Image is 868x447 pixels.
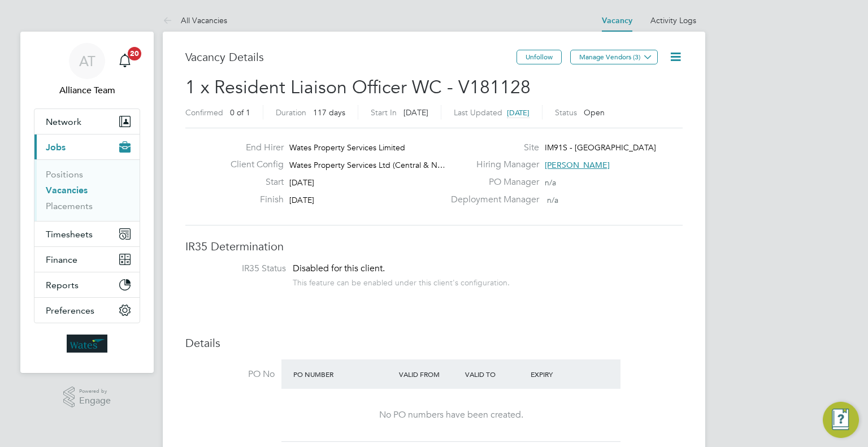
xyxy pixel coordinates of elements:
h3: Vacancy Details [185,50,517,64]
span: Open [584,107,605,118]
h3: IR35 Determination [185,239,683,254]
a: 20 [114,43,136,79]
label: Deployment Manager [444,194,539,206]
a: All Vacancies [163,15,227,25]
span: [DATE] [403,107,428,118]
a: Positions [46,169,83,180]
label: Start In [371,107,397,118]
button: Unfollow [517,50,562,64]
span: Alliance Team [34,84,140,97]
span: [DATE] [289,177,314,188]
label: Start [222,176,284,188]
span: Finance [46,254,77,265]
div: This feature can be enabled under this client's configuration. [293,275,510,288]
div: Expiry [528,364,594,384]
button: Reports [34,272,140,297]
button: Engage Resource Center [823,402,859,438]
a: Vacancies [46,185,88,196]
label: IR35 Status [197,263,286,275]
span: Engage [79,396,111,406]
label: PO No [185,368,275,380]
span: n/a [547,195,558,205]
span: 1 x Resident Liaison Officer WC - V181128 [185,76,531,98]
span: 0 of 1 [230,107,250,118]
button: Finance [34,247,140,272]
span: Powered by [79,387,111,396]
label: Hiring Manager [444,159,539,171]
span: [PERSON_NAME] [545,160,610,170]
nav: Main navigation [20,32,154,373]
span: 117 days [313,107,345,118]
button: Timesheets [34,222,140,246]
a: Go to home page [34,335,140,353]
div: PO Number [290,364,396,384]
a: ATAlliance Team [34,43,140,97]
div: No PO numbers have been created. [293,409,609,421]
span: Preferences [46,305,94,316]
label: Last Updated [454,107,502,118]
a: Activity Logs [650,15,696,25]
label: Finish [222,194,284,206]
label: Status [555,107,577,118]
span: [DATE] [507,108,530,118]
label: Site [444,142,539,154]
div: Valid To [462,364,528,384]
span: Wates Property Services Limited [289,142,405,153]
span: Timesheets [46,229,93,240]
span: 20 [128,47,141,60]
button: Preferences [34,298,140,323]
button: Jobs [34,134,140,159]
span: Disabled for this client. [293,263,385,274]
span: Reports [46,280,79,290]
span: Wates Property Services Ltd (Central & N… [289,160,445,170]
a: Placements [46,201,93,211]
label: Duration [276,107,306,118]
img: wates-logo-retina.png [67,335,107,353]
button: Network [34,109,140,134]
a: Powered byEngage [63,387,111,408]
a: Vacancy [602,16,632,25]
span: Jobs [46,142,66,153]
div: Valid From [396,364,462,384]
span: AT [79,54,96,68]
button: Manage Vendors (3) [570,50,658,64]
h3: Details [185,336,683,350]
label: PO Manager [444,176,539,188]
label: Confirmed [185,107,223,118]
span: IM91S - [GEOGRAPHIC_DATA] [545,142,656,153]
span: Network [46,116,81,127]
label: End Hirer [222,142,284,154]
label: Client Config [222,159,284,171]
span: [DATE] [289,195,314,205]
div: Jobs [34,159,140,221]
span: n/a [545,177,556,188]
